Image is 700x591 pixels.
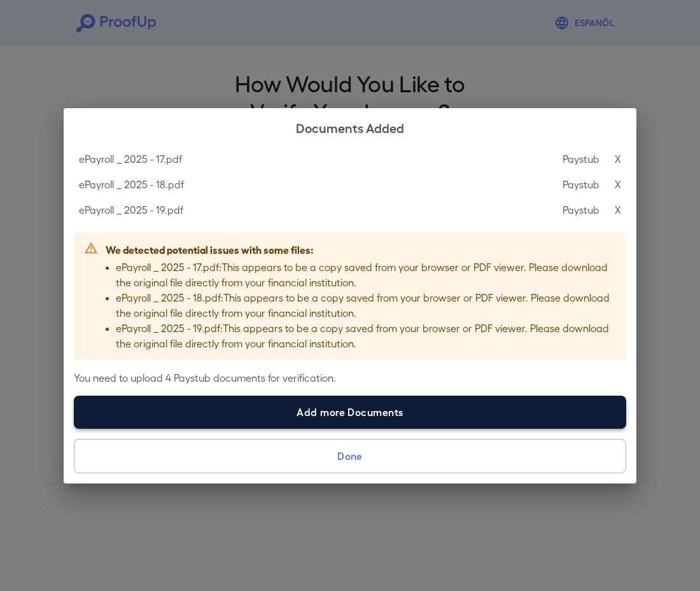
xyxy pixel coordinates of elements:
p: X [615,177,621,192]
p: ePayroll _ 2025 - 19.pdf : This appears to be a copy saved from your browser or PDF viewer. Pleas... [116,321,616,351]
p: Paystub [563,177,599,192]
p: Paystub [563,151,599,167]
p: X [615,202,621,218]
p: ePayroll _ 2025 - 17.pdf : This appears to be a copy saved from your browser or PDF viewer. Pleas... [116,260,616,290]
label: Add more Documents [74,396,626,429]
p: ePayroll _ 2025 - 18.pdf : This appears to be a copy saved from your browser or PDF viewer. Pleas... [116,290,616,321]
p: Paystub [563,202,599,218]
button: Done [74,439,626,473]
p: ePayroll _ 2025 - 17.pdf [79,151,182,167]
p: ePayroll _ 2025 - 19.pdf [79,202,183,218]
p: You need to upload 4 Paystub documents for verification. [74,370,626,386]
p: ePayroll _ 2025 - 18.pdf [79,177,184,192]
p: X [615,151,621,167]
h2: Documents Added [64,108,636,146]
p: We detected potential issues with some files: [106,242,616,257]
